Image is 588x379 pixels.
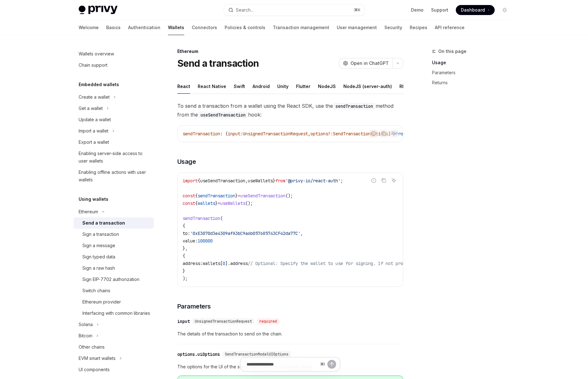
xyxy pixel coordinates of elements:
[74,137,154,148] a: Export a wallet
[183,253,185,259] span: {
[183,268,185,274] span: }
[177,318,190,324] div: input
[74,262,154,274] a: Sign a raw hash
[245,178,248,184] span: ,
[354,8,361,13] span: ⌘ K
[79,6,117,14] img: light logo
[74,48,154,60] a: Wallets overview
[79,93,110,101] div: Create a wallet
[435,20,465,35] a: API reference
[183,193,195,199] span: const
[341,178,343,184] span: ;
[79,343,105,351] div: Other chains
[343,79,392,94] div: NodeJS (server-auth)
[333,131,388,137] span: SendTransactionOptions
[79,208,98,215] div: Ethereum
[177,48,403,55] div: Ethereum
[234,79,245,94] div: Swift
[183,246,188,251] span: },
[230,261,248,266] span: address
[82,309,150,317] div: Interfacing with common libraries
[410,20,427,35] a: Recipes
[177,330,403,338] span: The details of the transaction to send on the chain.
[225,20,265,35] a: Policies & controls
[192,20,217,35] a: Connectors
[79,81,119,88] h5: Embedded wallets
[198,193,235,199] span: sendTransaction
[275,178,285,184] span: from
[235,193,238,199] span: }
[285,178,341,184] span: '@privy-io/react-auth'
[183,131,220,137] span: sendTransaction
[215,200,218,206] span: }
[79,105,103,112] div: Get a wallet
[380,176,388,184] button: Copy the contents from the code block
[370,129,378,138] button: Report incorrect code
[79,116,111,123] div: Update a wallet
[79,50,114,58] div: Wallets overview
[240,193,285,199] span: useSendTransaction
[461,7,485,13] span: Dashboard
[390,129,398,138] button: Ask AI
[79,20,99,35] a: Welcome
[74,114,154,125] a: Update a wallet
[74,330,154,341] button: Toggle Bitcoin section
[277,79,289,94] div: Unity
[74,167,154,185] a: Enabling offline actions with user wallets
[370,176,378,184] button: Report incorrect code
[177,101,403,119] span: To send a transaction from a wallet using the React SDK, use the method from the hook:
[183,215,220,221] span: sendTransaction
[411,7,424,13] a: Demo
[432,78,515,88] a: Returns
[248,261,496,266] span: // Optional: Specify the wallet to use for signing. If not provided, the first wallet will be used.
[74,229,154,240] a: Sign a transaction
[74,285,154,296] a: Switch chains
[177,302,211,311] span: Parameters
[82,276,139,283] div: Sign EIP-7702 authorization
[74,125,154,137] button: Toggle Import a wallet section
[257,318,279,324] div: required
[220,200,245,206] span: useWallets
[74,364,154,375] a: UI components
[500,5,510,15] button: Toggle dark mode
[74,274,154,285] a: Sign EIP-7702 authorization
[82,264,115,272] div: Sign a raw hash
[438,48,466,55] span: On this page
[74,217,154,229] a: Send a transaction
[245,200,253,206] span: ();
[198,112,248,118] code: useSendTransaction
[200,178,245,184] span: useSendTransaction
[79,332,92,340] div: Bitcoin
[198,79,226,94] div: React Native
[198,200,215,206] span: wallets
[327,360,336,369] button: Send message
[74,60,154,71] a: Chain support
[183,238,198,244] span: value:
[79,61,107,69] div: Chain support
[79,195,108,203] h5: Using wallets
[337,20,377,35] a: User management
[79,169,150,184] div: Enabling offline actions with user wallets
[128,20,160,35] a: Authentication
[79,150,150,165] div: Enabling server-side access to user wallets
[351,60,389,66] span: Open in ChatGPT
[243,131,308,137] span: UnsignedTransactionRequest
[218,200,220,206] span: =
[273,178,275,184] span: }
[220,215,223,221] span: (
[225,352,289,357] span: SendTransactionModalUIOptions
[198,238,213,244] span: 100000
[82,298,121,306] div: Ethereum provider
[183,276,188,281] span: );
[74,296,154,308] a: Ethereum provider
[228,131,240,137] span: input
[79,355,116,362] div: EVM smart wallets
[203,261,220,266] span: wallets
[168,20,184,35] a: Wallets
[220,261,223,266] span: [
[296,79,310,94] div: Flutter
[318,79,336,94] div: NodeJS
[285,193,293,199] span: ();
[74,251,154,262] a: Sign typed data
[195,200,198,206] span: {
